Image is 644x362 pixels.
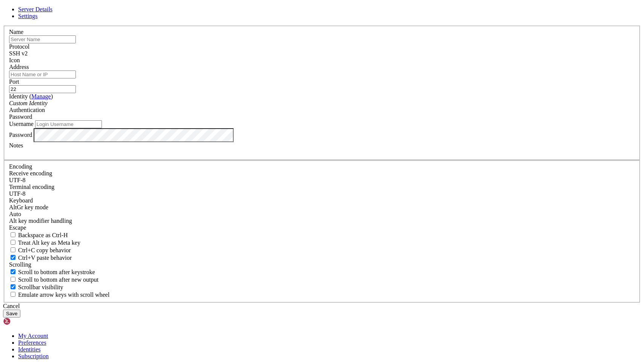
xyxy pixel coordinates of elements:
label: Identity [9,93,53,100]
label: Whether to scroll to the bottom on any keystroke. [9,269,95,275]
div: Auto [9,211,635,218]
label: Icon [9,57,20,63]
span: Treat Alt key as Meta key [18,239,80,246]
span: Emulate arrow keys with scroll wheel [18,291,109,298]
label: When using the alternative screen buffer, and DECCKM (Application Cursor Keys) is active, mouse w... [9,291,109,298]
input: Login Username [35,120,102,128]
span: Password [9,114,32,120]
button: Save [3,310,20,318]
label: Set the expected encoding for data received from the host. If the encodings do not match, visual ... [9,204,48,210]
label: Set the expected encoding for data received from the host. If the encodings do not match, visual ... [9,170,52,176]
a: Server Details [18,6,52,12]
span: Ctrl+V paste behavior [18,255,72,261]
label: Scroll to bottom after new output. [9,276,99,283]
img: Shellngn [3,318,46,325]
a: Identities [18,346,41,353]
span: SSH v2 [9,50,28,57]
label: Address [9,64,29,70]
span: ( ) [29,93,53,100]
a: My Account [18,333,48,339]
i: Custom Identity [9,100,48,106]
label: Password [9,132,32,138]
div: SSH v2 [9,50,635,57]
div: Cancel [3,303,641,310]
a: Settings [18,13,38,19]
span: Auto [9,211,21,217]
label: Controls how the Alt key is handled. Escape: Send an ESC prefix. 8-Bit: Add 128 to the typed char... [9,218,72,224]
a: Subscription [18,353,49,359]
label: Username [9,121,34,127]
input: Treat Alt key as Meta key [11,240,15,245]
span: Scrollbar visibility [18,284,63,290]
div: UTF-8 [9,177,635,184]
div: Escape [9,224,635,231]
label: If true, the backspace should send BS ('\x08', aka ^H). Otherwise the backspace key should send '... [9,232,68,238]
label: Scrolling [9,261,31,268]
input: Ctrl+V paste behavior [11,255,15,260]
label: Ctrl+V pastes if true, sends ^V to host if false. Ctrl+Shift+V sends ^V to host if true, pastes i... [9,255,72,261]
div: Custom Identity [9,100,635,107]
span: UTF-8 [9,177,26,183]
label: Keyboard [9,197,33,204]
input: Scrollbar visibility [11,284,15,289]
label: Authentication [9,107,45,113]
span: Scroll to bottom after new output [18,276,99,283]
div: UTF-8 [9,190,635,197]
input: Ctrl+C copy behavior [11,247,15,252]
div: Password [9,114,635,120]
label: Notes [9,142,23,149]
span: Escape [9,224,26,231]
input: Scroll to bottom after keystroke [11,269,15,274]
label: The default terminal encoding. ISO-2022 enables character map translations (like graphics maps). ... [9,184,54,190]
label: Encoding [9,163,32,170]
input: Host Name or IP [9,71,76,78]
input: Backspace as Ctrl-H [11,232,15,237]
a: Manage [31,93,51,100]
input: Server Name [9,35,76,43]
a: Preferences [18,339,46,346]
label: Name [9,29,23,35]
span: Scroll to bottom after keystroke [18,269,95,275]
label: Protocol [9,43,29,50]
label: Whether the Alt key acts as a Meta key or as a distinct Alt key. [9,239,80,246]
input: Port Number [9,85,76,93]
input: Emulate arrow keys with scroll wheel [11,292,15,297]
span: Backspace as Ctrl-H [18,232,68,238]
input: Scroll to bottom after new output [11,277,15,282]
label: Ctrl-C copies if true, send ^C to host if false. Ctrl-Shift-C sends ^C to host if true, copies if... [9,247,71,253]
span: UTF-8 [9,190,26,197]
label: The vertical scrollbar mode. [9,284,63,290]
label: Port [9,78,19,85]
span: Ctrl+C copy behavior [18,247,71,253]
